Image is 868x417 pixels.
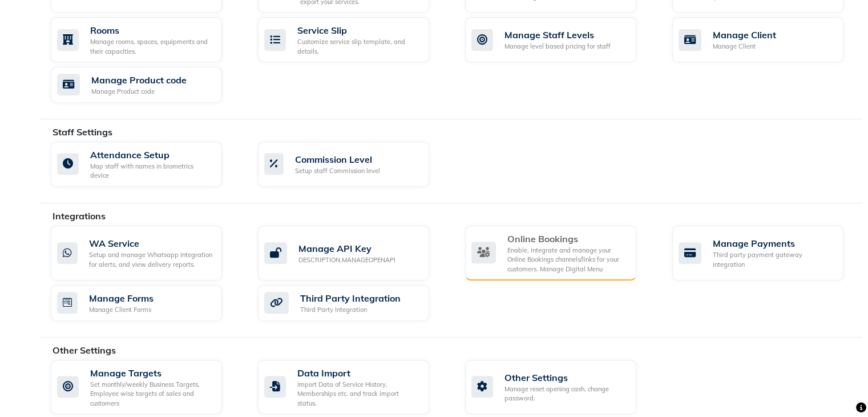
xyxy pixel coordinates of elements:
[51,142,241,187] a: Attendance SetupMap staff with names in biometrics device
[258,142,448,187] a: Commission LevelSetup staff Commission level
[300,291,401,305] div: Third Party Integration
[504,28,611,42] div: Manage Staff Levels
[90,380,213,408] div: Set monthly/weekly Business Targets, Employee wise targets of sales and customers
[504,42,611,51] div: Manage level based pricing for staff
[51,360,241,415] a: Manage TargetsSet monthly/weekly Business Targets, Employee wise targets of sales and customers
[297,23,420,37] div: Service Slip
[713,250,834,269] div: Third party payment gateway integration
[465,360,655,415] a: Other SettingsManage reset opening cash, change password.
[507,232,627,246] div: Online Bookings
[295,166,380,176] div: Setup staff Commission level
[713,42,776,51] div: Manage Client
[258,17,448,62] a: Service SlipCustomize service slip template, and details.
[90,162,213,181] div: Map staff with names in biometrics device
[672,226,862,281] a: Manage PaymentsThird party payment gateway integration
[504,371,627,384] div: Other Settings
[51,285,241,321] a: Manage FormsManage Client Forms
[258,285,448,321] a: Third Party IntegrationThird Party Integration
[91,87,187,97] div: Manage Product code
[90,148,213,162] div: Attendance Setup
[672,17,862,62] a: Manage ClientManage Client
[258,360,448,415] a: Data ImportImport Data of Service History, Memberships etc. and track import status.
[91,73,187,87] div: Manage Product code
[89,291,154,305] div: Manage Forms
[297,380,420,408] div: Import Data of Service History, Memberships etc. and track import status.
[300,305,401,315] div: Third Party Integration
[465,226,655,281] a: Online BookingsEnable, integrate and manage your Online Bookings channels/links for your customer...
[90,37,213,56] div: Manage rooms, spaces, equipments and their capacities.
[713,236,834,250] div: Manage Payments
[295,153,380,166] div: Commission Level
[298,255,395,265] div: DESCRIPTION.MANAGEOPENAPI
[89,305,154,315] div: Manage Client Forms
[297,37,420,56] div: Customize service slip template, and details.
[90,366,213,380] div: Manage Targets
[89,250,213,269] div: Setup and manage Whatsapp Integration for alerts, and view delivery reports.
[51,67,241,103] a: Manage Product codeManage Product code
[297,366,420,380] div: Data Import
[507,246,627,274] div: Enable, integrate and manage your Online Bookings channels/links for your customers. Manage Digit...
[51,226,241,281] a: WA ServiceSetup and manage Whatsapp Integration for alerts, and view delivery reports.
[89,236,213,250] div: WA Service
[713,28,776,42] div: Manage Client
[298,242,395,255] div: Manage API Key
[51,17,241,62] a: RoomsManage rooms, spaces, equipments and their capacities.
[465,17,655,62] a: Manage Staff LevelsManage level based pricing for staff
[258,226,448,281] a: Manage API KeyDESCRIPTION.MANAGEOPENAPI
[90,23,213,37] div: Rooms
[504,384,627,403] div: Manage reset opening cash, change password.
